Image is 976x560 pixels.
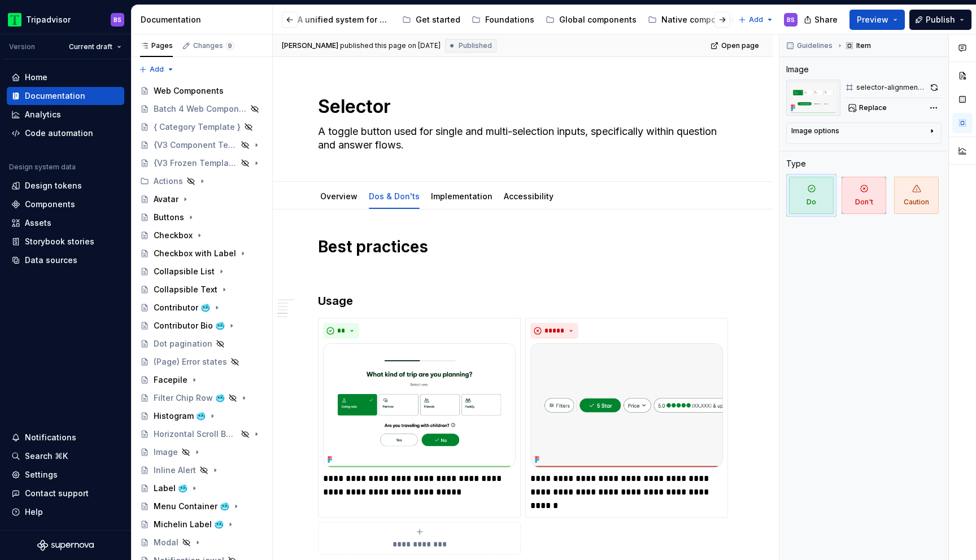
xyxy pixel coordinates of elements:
[136,208,268,226] a: Buttons
[154,356,227,368] div: (Page) Error states
[25,236,94,247] div: Storybook stories
[26,14,71,25] div: Tripadvisor
[280,11,395,29] a: A unified system for every journey.
[25,199,75,210] div: Components
[842,177,886,214] span: Don't
[154,338,212,349] div: Dot pagination
[643,11,743,29] a: Native components
[136,389,268,407] a: Filter Chip Row 🥶
[318,237,728,257] h1: Best practices
[25,217,51,229] div: Assets
[798,10,845,30] button: Share
[154,465,196,476] div: Inline Alert
[298,14,391,25] div: A unified system for every journey.
[25,109,61,120] div: Analytics
[9,42,35,51] div: Version
[136,100,268,118] a: Batch 4 Web Components
[926,14,955,25] span: Publish
[136,425,268,443] a: Horizontal Scroll Bar Button
[154,121,241,133] div: { Category Template }
[7,428,124,447] button: Notifications
[225,41,234,50] span: 9
[136,154,268,172] a: {V3 Frozen Template}
[136,479,268,497] a: Label 🥶
[9,163,76,172] div: Design system data
[136,82,268,100] a: Web Components
[530,343,723,467] img: d1a9a73d-2a70-446c-b36c-4a0239849ece.png
[25,506,43,518] div: Help
[7,503,124,521] button: Help
[280,8,733,31] div: Page tree
[7,214,124,232] a: Assets
[909,10,971,30] button: Publish
[136,461,268,479] a: Inline Alert
[193,41,234,50] div: Changes
[136,515,268,533] a: Michelin Label 🥶
[136,443,268,461] a: Image
[114,15,121,24] div: BS
[2,7,129,32] button: TripadvisorBS
[749,15,763,24] span: Add
[64,39,127,55] button: Current draft
[459,41,492,50] span: Published
[7,484,124,502] button: Contact support
[316,123,726,154] textarea: A toggle button used for single and multi-selection inputs, specifically within question and answ...
[154,447,178,458] div: Image
[7,195,124,213] a: Components
[541,11,641,29] a: Global components
[7,177,124,195] a: Design tokens
[136,371,268,389] a: Facepile
[154,158,237,169] div: {V3 Frozen Template}
[845,100,892,116] button: Replace
[791,126,936,140] button: Image options
[7,233,124,251] a: Storybook stories
[154,248,236,259] div: Checkbox with Label
[364,184,424,208] div: Dos & Don'ts
[154,212,184,223] div: Buttons
[856,83,925,92] div: selector-alignment-do
[154,392,225,404] div: Filter Chip Row 🥶
[426,184,497,208] div: Implementation
[499,184,558,208] div: Accessibility
[8,13,21,27] img: 0ed0e8b8-9446-497d-bad0-376821b19aa5.png
[154,230,193,241] div: Checkbox
[136,533,268,552] a: Modal
[136,226,268,244] a: Checkbox
[25,450,68,462] div: Search ⌘K
[316,184,362,208] div: Overview
[154,501,229,512] div: Menu Container 🥶
[7,106,124,124] a: Analytics
[154,139,237,151] div: {V3 Component Template}
[154,519,224,530] div: Michelin Label 🥶
[136,62,178,77] button: Add
[25,255,77,266] div: Data sources
[136,281,268,299] a: Collapsible Text
[316,93,726,120] textarea: Selector
[797,41,833,50] span: Guidelines
[7,124,124,142] a: Code automation
[25,72,47,83] div: Home
[467,11,539,29] a: Foundations
[150,65,164,74] span: Add
[786,174,836,217] button: Do
[859,103,887,112] span: Replace
[814,14,838,25] span: Share
[154,410,206,422] div: Histogram 🥶
[25,90,85,102] div: Documentation
[431,191,493,201] a: Implementation
[136,136,268,154] a: {V3 Component Template}
[136,244,268,262] a: Checkbox with Label
[707,38,764,54] a: Open page
[154,266,215,277] div: Collapsible List
[340,41,441,50] div: published this page on [DATE]
[398,11,465,29] a: Get started
[154,302,210,313] div: Contributor 🥶
[894,177,939,214] span: Caution
[154,284,217,295] div: Collapsible Text
[7,68,124,86] a: Home
[839,174,889,217] button: Don't
[7,251,124,269] a: Data sources
[37,540,94,551] svg: Supernova Logo
[136,118,268,136] a: { Category Template }
[791,126,839,135] div: Image options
